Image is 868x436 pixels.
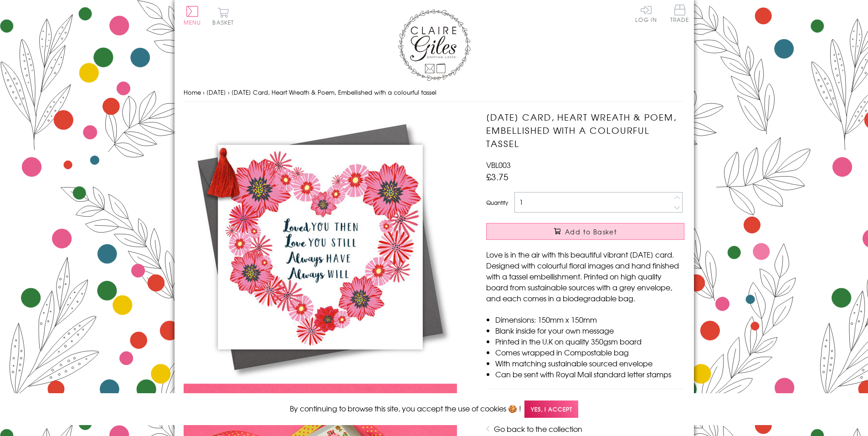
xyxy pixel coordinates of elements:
[670,5,689,24] a: Trade
[495,347,684,358] li: Comes wrapped in Compostable bag
[231,88,437,96] span: [DATE] Card, Heart Wreath & Poem, Embellished with a colourful tassel
[486,159,511,170] span: VBL003
[495,336,684,347] li: Printed in the U.K on quality 350gsm board
[486,111,684,150] h1: [DATE] Card, Heart Wreath & Poem, Embellished with a colourful tassel
[486,170,508,183] span: £3.75
[495,369,684,380] li: Can be sent with Royal Mail standard letter stamps
[495,358,684,369] li: With matching sustainable sourced envelope
[486,198,508,207] label: Quantity
[524,401,578,418] span: Yes, I accept
[184,111,457,384] img: Valentine's Day Card, Heart Wreath & Poem, Embellished with a colourful tassel
[635,5,657,22] a: Log In
[486,249,684,304] p: Love is in the air with this beautiful vibrant [DATE] card. Designed with colourful floral images...
[228,88,230,96] span: ›
[398,9,471,81] img: Claire Giles Greetings Cards
[203,88,205,96] span: ›
[184,88,201,96] a: Home
[495,325,684,336] li: Blank inside for your own message
[486,223,684,240] button: Add to Basket
[670,5,689,22] span: Trade
[206,88,226,96] a: [DATE]
[211,7,236,25] button: Basket
[565,227,617,236] span: Add to Basket
[184,18,201,26] span: Menu
[494,423,582,434] a: Go back to the collection
[184,83,685,102] nav: breadcrumbs
[495,314,684,325] li: Dimensions: 150mm x 150mm
[184,6,201,25] button: Menu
